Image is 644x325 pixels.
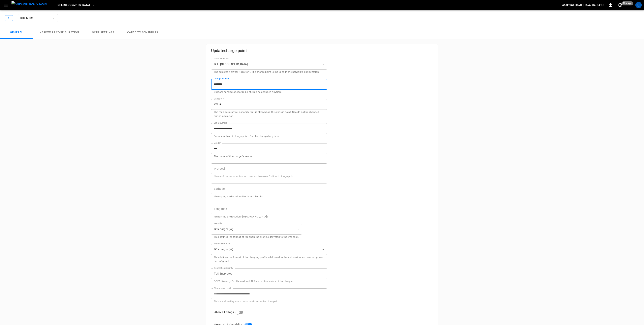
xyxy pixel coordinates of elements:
button: DHL-M-C2 [18,14,58,22]
p: Local time [561,3,575,7]
p: Allow all idTags [214,310,234,314]
label: Connection Security [214,267,233,270]
p: The selected network (location). The charge point is included in the network's optimization. [214,70,324,74]
label: Vendor [214,141,221,145]
h6: Update charge point [211,47,327,54]
label: TxProfile [214,222,222,225]
p: The maximum power capacity that is allowed on this charge point. Should not be changed during ope... [214,110,324,118]
button: DHL [GEOGRAPHIC_DATA] [56,1,97,9]
p: Identifying the location (North and South) [214,195,324,199]
p: This is defined by Ampcontrol and cannot be changed. [214,300,324,304]
button: Capacity Schedules [121,26,164,39]
label: Network name [214,57,229,60]
button: Hardware configuration [33,26,86,39]
p: kW [214,102,218,107]
img: ampcontrol.io logo [11,1,47,6]
div: DHL [GEOGRAPHIC_DATA] [211,59,327,70]
span: DHL-M-C2 [20,16,50,21]
span: 30 s ago [621,1,633,5]
p: Identifying the location ([GEOGRAPHIC_DATA]) [214,215,324,219]
p: The name of the charger's vendor. [214,155,324,159]
button: OCPP settings [86,26,121,39]
p: OCPP Security Profile level and TLS encryption status of the charger. [214,280,324,284]
div: DC charger (W) [211,224,302,235]
p: Custom naming of charge point. Can be changed anytime. [214,90,324,94]
div: profile-icon [635,2,642,8]
p: This defines the format of the charging profiles delivered to the webhook. [214,235,299,239]
span: DHL [GEOGRAPHIC_DATA] [58,3,90,7]
button: set refresh interval [617,2,623,8]
div: DC charger (W) [211,244,327,255]
label: Capacity [214,97,224,100]
label: Charger name [214,77,229,80]
p: Serial number of charge point. Can be changed anytime. [214,134,324,138]
label: Charge point uuid [214,287,231,290]
p: Name of the communication protocol between CMS and charge point. [214,175,324,179]
label: Serial number [214,121,227,125]
p: This defines the format of the charging profiles delivered to the webhook when reserved power is ... [214,255,324,263]
p: [DATE] 15:47:04 -04:00 [575,3,604,7]
label: TxDefault Profile [214,242,230,245]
